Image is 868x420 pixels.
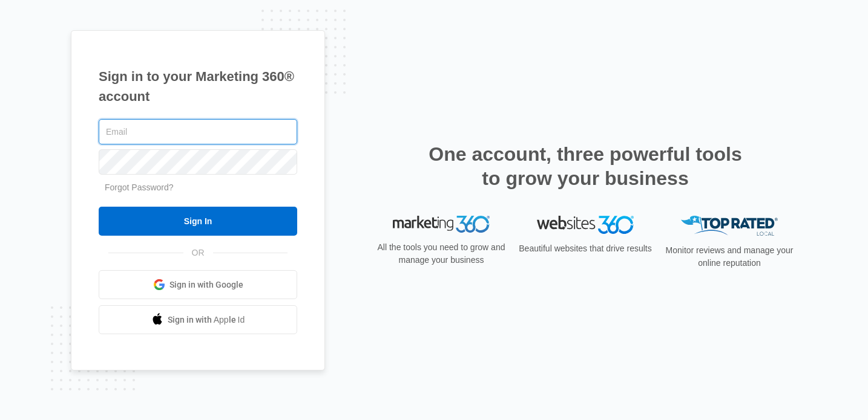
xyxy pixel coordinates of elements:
a: Forgot Password? [105,183,174,192]
img: Websites 360 [537,216,634,233]
img: Marketing 360 [393,216,490,233]
h1: Sign in to your Marketing 360® account [99,66,297,106]
span: OR [183,247,213,259]
a: Sign in with Google [99,270,297,299]
p: Beautiful websites that drive results [518,242,653,255]
span: Sign in with Apple Id [168,314,245,326]
a: Sign in with Apple Id [99,305,297,334]
p: Monitor reviews and manage your online reputation [662,244,797,270]
p: All the tools you need to grow and manage your business [373,241,509,267]
img: Top Rated Local [681,216,778,236]
h2: One account, three powerful tools to grow your business [425,142,746,190]
input: Sign In [99,207,297,236]
input: Email [99,119,297,144]
span: Sign in with Google [169,279,243,291]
